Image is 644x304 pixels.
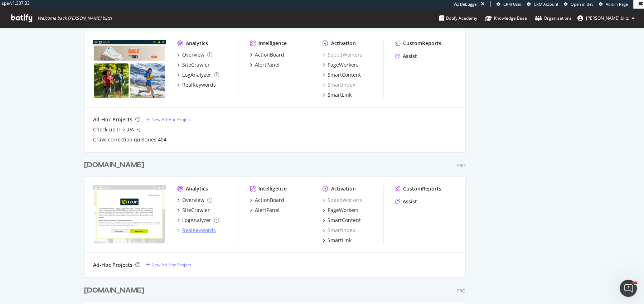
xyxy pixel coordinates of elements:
[571,1,594,7] span: Open in dev
[182,217,211,224] div: LogAnalyzer
[93,126,121,133] a: Check-up IT
[503,1,522,7] span: CRM User
[485,9,527,28] a: Knowledge Base
[328,237,352,244] div: SmartLink
[323,81,355,88] a: SmartIndex
[186,40,208,47] div: Analytics
[457,288,465,294] div: Pro
[151,116,191,122] div: New Ad-Hoc Project
[323,61,359,68] a: PageWorkers
[258,40,287,47] div: Intelligence
[93,116,132,123] div: Ad-Hoc Projects
[84,285,144,296] div: [DOMAIN_NAME]
[250,61,280,68] a: AlertPanel
[535,15,572,22] div: Organizations
[527,1,558,7] a: CRM Account
[395,185,441,192] a: CustomReports
[439,9,477,28] a: Botify Academy
[255,197,284,204] div: ActionBoard
[84,285,147,296] a: [DOMAIN_NAME]
[177,61,210,68] a: SiteCrawler
[84,160,147,170] a: [DOMAIN_NAME]
[182,197,204,204] div: Overview
[182,51,204,58] div: Overview
[84,160,144,170] div: [DOMAIN_NAME]
[403,185,441,192] div: CustomReports
[395,40,441,47] a: CustomReports
[403,40,441,47] div: CustomReports
[328,61,359,68] div: PageWorkers
[255,61,280,68] div: AlertPanel
[182,61,210,68] div: SiteCrawler
[328,71,361,78] div: SmartContent
[323,51,362,58] a: SpeedWorkers
[146,116,191,122] a: New Ad-Hoc Project
[177,227,216,234] a: RealKeywords
[439,15,477,22] div: Botify Academy
[323,207,359,214] a: PageWorkers
[328,217,361,224] div: SmartContent
[177,207,210,214] a: SiteCrawler
[586,15,629,21] span: alexandre.blitz
[403,198,417,205] div: Assist
[177,217,219,224] a: LogAnalyzer
[151,262,191,268] div: New Ad-Hoc Project
[93,136,166,143] a: Crawl correction quelques 404
[126,126,140,132] a: [DATE]
[250,197,284,204] a: ActionBoard
[323,237,352,244] a: SmartLink
[328,91,352,98] div: SmartLink
[93,261,132,269] div: Ad-Hoc Projects
[93,185,166,243] img: i-run.es
[599,1,628,7] a: Admin Page
[328,207,359,214] div: PageWorkers
[535,9,572,28] a: Organizations
[258,185,287,192] div: Intelligence
[620,280,637,297] iframe: Intercom live chat
[323,71,361,78] a: SmartContent
[255,51,284,58] div: ActionBoard
[250,51,284,58] a: ActionBoard
[93,40,166,98] img: i-run.com
[403,53,417,60] div: Assist
[146,262,191,268] a: New Ad-Hoc Project
[534,1,558,7] span: CRM Account
[485,15,527,22] div: Knowledge Base
[323,227,355,234] a: SmartIndex
[331,40,356,47] div: Activation
[323,197,362,204] a: SpeedWorkers
[177,51,212,58] a: Overview
[177,71,219,78] a: LogAnalyzer
[564,1,594,7] a: Open in dev
[177,197,212,204] a: Overview
[182,71,211,78] div: LogAnalyzer
[395,198,417,205] a: Assist
[457,163,465,169] div: Pro
[395,53,417,60] a: Assist
[323,217,361,224] a: SmartContent
[323,91,352,98] a: SmartLink
[38,15,112,21] span: Welcome back, [PERSON_NAME].blitz !
[177,81,216,88] a: RealKeywords
[186,185,208,192] div: Analytics
[250,207,280,214] a: AlertPanel
[255,207,280,214] div: AlertPanel
[182,81,216,88] div: RealKeywords
[182,227,216,234] div: RealKeywords
[454,1,479,7] div: Viz Debugger:
[606,1,628,7] span: Admin Page
[331,185,356,192] div: Activation
[572,13,640,24] button: [PERSON_NAME].blitz
[497,1,522,7] a: CRM User
[182,207,210,214] div: SiteCrawler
